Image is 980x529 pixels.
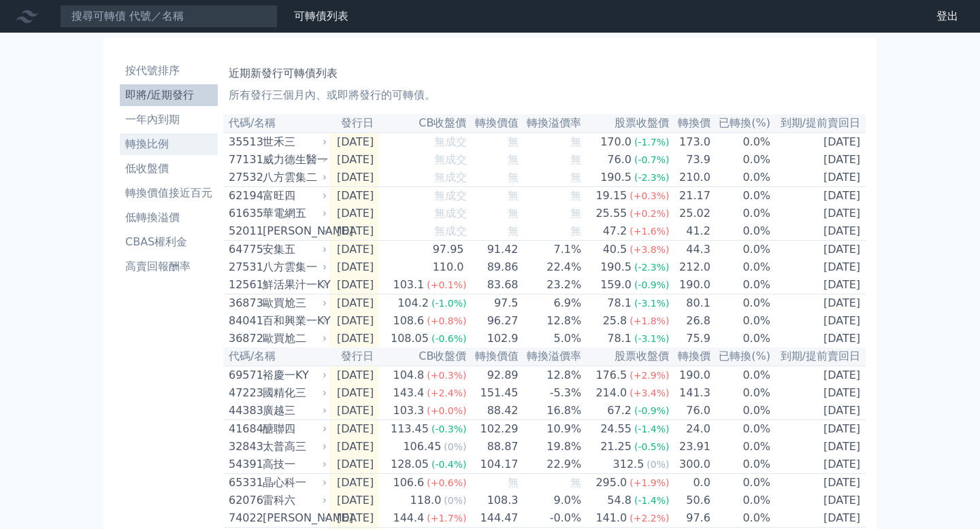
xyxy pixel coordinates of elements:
[570,153,581,166] span: 無
[711,222,771,241] td: 0.0%
[263,439,324,455] div: 太普高三
[390,277,427,293] div: 103.1
[427,279,466,290] span: (+0.1%)
[427,513,466,524] span: (+1.7%)
[120,112,218,128] li: 一年內到期
[229,456,259,473] div: 54391
[670,114,710,133] th: 轉換價
[427,405,466,416] span: (+0.0%)
[634,137,670,148] span: (-1.7%)
[390,313,427,329] div: 108.6
[711,205,771,222] td: 0.0%
[670,151,710,169] td: 73.9
[263,205,324,222] div: 華電網五
[711,456,771,474] td: 0.0%
[434,135,467,148] span: 無成交
[508,153,519,166] span: 無
[771,241,866,259] td: [DATE]
[630,370,669,381] span: (+2.9%)
[390,403,427,419] div: 103.3
[647,459,669,470] span: (0%)
[630,226,669,237] span: (+1.6%)
[329,169,379,187] td: [DATE]
[634,154,670,165] span: (-0.7%)
[630,208,669,219] span: (+0.2%)
[263,313,324,329] div: 百和興業一KY
[771,420,866,439] td: [DATE]
[263,259,324,275] div: 八方雲集一
[570,224,581,237] span: 無
[711,492,771,509] td: 0.0%
[430,241,467,258] div: 97.95
[388,330,431,347] div: 108.05
[519,420,583,439] td: 10.9%
[263,330,324,347] div: 歐買尬二
[229,188,259,204] div: 62194
[570,189,581,202] span: 無
[604,152,634,168] div: 76.0
[604,295,634,311] div: 78.1
[329,312,379,330] td: [DATE]
[604,403,634,419] div: 67.2
[329,133,379,151] td: [DATE]
[434,224,467,237] span: 無成交
[434,189,467,202] span: 無成交
[390,475,427,491] div: 106.6
[229,313,259,329] div: 84041
[229,223,259,239] div: 52011
[926,5,969,27] a: 登出
[570,207,581,220] span: 無
[329,420,379,439] td: [DATE]
[670,347,710,366] th: 轉換價
[390,510,427,526] div: 144.4
[263,385,324,401] div: 國精化三
[263,421,324,437] div: 醣聯四
[431,459,467,470] span: (-0.4%)
[634,424,670,434] span: (-1.4%)
[771,384,866,402] td: [DATE]
[60,5,278,28] input: 搜尋可轉債 代號／名稱
[634,405,670,416] span: (-0.9%)
[519,258,583,276] td: 22.4%
[771,222,866,241] td: [DATE]
[329,294,379,313] td: [DATE]
[120,207,218,228] a: 低轉換溢價
[519,330,583,347] td: 5.0%
[427,370,466,381] span: (+0.3%)
[223,114,329,133] th: 代碼/名稱
[519,509,583,528] td: -0.0%
[598,259,634,275] div: 190.5
[120,109,218,131] a: 一年內到期
[508,224,519,237] span: 無
[630,513,669,524] span: (+2.2%)
[711,169,771,187] td: 0.0%
[630,244,669,255] span: (+3.8%)
[468,492,519,509] td: 108.3
[711,187,771,205] td: 0.0%
[570,171,581,184] span: 無
[508,189,519,202] span: 無
[670,222,710,241] td: 41.2
[120,158,218,180] a: 低收盤價
[229,134,259,150] div: 35513
[329,492,379,509] td: [DATE]
[593,367,630,383] div: 176.5
[120,60,218,82] a: 按代號排序
[670,509,710,528] td: 97.6
[711,114,771,133] th: 已轉換(%)
[427,315,466,326] span: (+0.8%)
[223,347,329,366] th: 代碼/名稱
[263,241,324,258] div: 安集五
[670,420,710,439] td: 24.0
[711,294,771,313] td: 0.0%
[600,223,630,239] div: 47.2
[400,439,444,455] div: 106.45
[430,259,467,275] div: 110.0
[263,403,324,419] div: 廣越三
[427,388,466,398] span: (+2.4%)
[912,464,980,529] iframe: Chat Widget
[711,258,771,276] td: 0.0%
[263,295,324,311] div: 歐買尬三
[120,160,218,177] li: 低收盤價
[519,347,583,366] th: 轉換溢價率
